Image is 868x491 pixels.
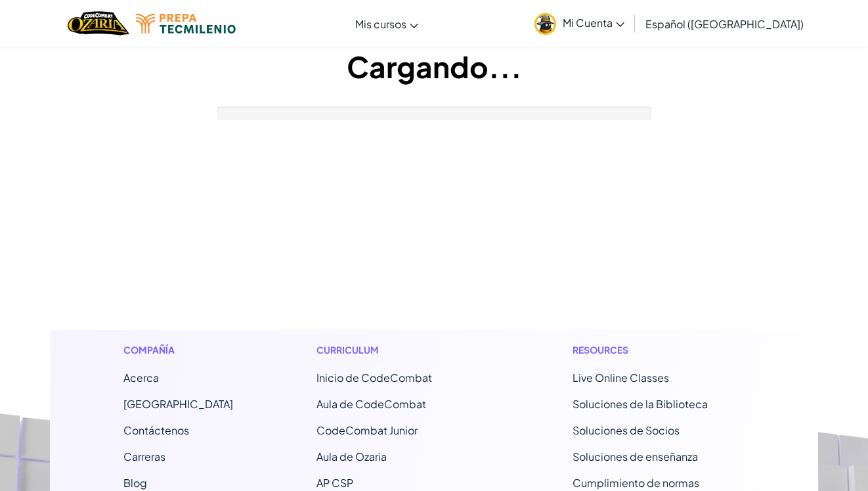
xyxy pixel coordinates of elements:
[68,10,129,37] img: Home
[68,10,129,37] a: Ozaria by CodeCombat logo
[316,397,426,411] a: Aula de CodeCombat
[573,343,745,357] h1: Resources
[573,450,698,463] a: Soluciones de enseñanza
[123,343,233,357] h1: Compañía
[123,476,147,490] a: Blog
[349,6,425,41] a: Mis cursos
[316,423,418,437] a: CodeCombat Junior
[573,397,708,411] a: Soluciones de la Biblioteca
[645,17,804,31] span: Español ([GEOGRAPHIC_DATA])
[528,3,631,44] a: Mi Cuenta
[136,14,236,34] img: Tecmilenio logo
[123,450,165,463] a: Carreras
[123,371,159,385] a: Acerca
[563,16,624,30] span: Mi Cuenta
[534,13,556,35] img: avatar
[316,476,353,490] a: AP CSP
[123,397,233,411] a: [GEOGRAPHIC_DATA]
[123,423,189,437] span: Contáctenos
[316,343,489,357] h1: Curriculum
[573,476,699,490] a: Cumplimiento de normas
[639,6,810,41] a: Español ([GEOGRAPHIC_DATA])
[316,450,387,463] a: Aula de Ozaria
[573,371,669,385] a: Live Online Classes
[355,17,406,31] span: Mis cursos
[573,423,680,437] a: Soluciones de Socios
[316,371,432,385] span: Inicio de CodeCombat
